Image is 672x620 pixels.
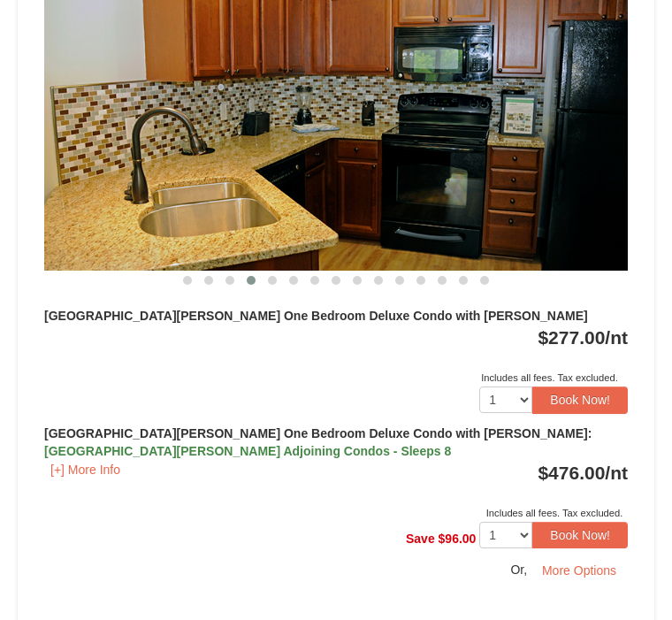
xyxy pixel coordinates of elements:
[538,328,628,348] strong: $277.00
[532,387,628,414] button: Book Now!
[44,310,588,324] strong: [GEOGRAPHIC_DATA][PERSON_NAME] One Bedroom Deluxe Condo with [PERSON_NAME]
[532,523,628,549] button: Book Now!
[605,328,628,348] span: /nt
[588,427,592,441] span: :
[44,461,126,480] button: [+] More Info
[44,445,451,459] span: [GEOGRAPHIC_DATA][PERSON_NAME] Adjoining Condos - Sleeps 8
[44,370,628,387] div: Includes all fees. Tax excluded.
[531,558,628,585] button: More Options
[44,427,592,459] strong: [GEOGRAPHIC_DATA][PERSON_NAME] One Bedroom Deluxe Condo with [PERSON_NAME]
[439,532,477,546] span: $96.00
[538,463,605,484] span: $476.00
[406,532,435,546] span: Save
[510,563,527,578] span: Or,
[44,505,628,523] div: Includes all fees. Tax excluded.
[605,463,628,484] span: /nt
